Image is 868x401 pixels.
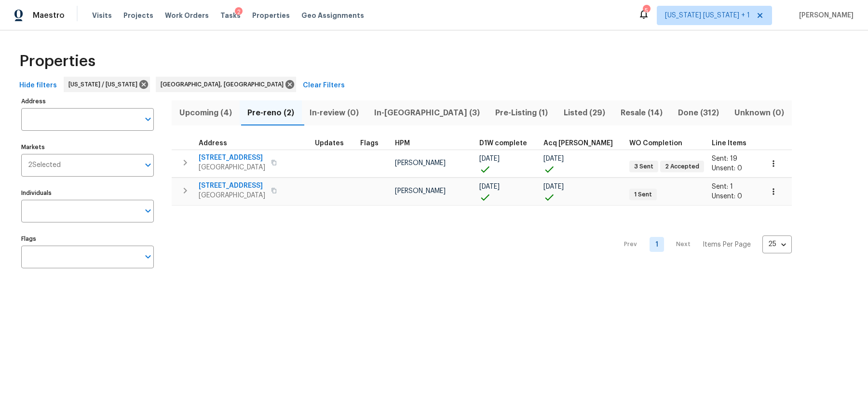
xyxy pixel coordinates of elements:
span: HPM [395,140,410,147]
span: [DATE] [543,155,564,162]
span: [GEOGRAPHIC_DATA] [199,191,265,200]
p: Items Per Page [703,240,751,249]
span: Geo Assignments [301,11,364,20]
span: [US_STATE] [US_STATE] + 1 [665,11,750,20]
span: Visits [92,11,112,20]
span: Address [199,140,227,147]
span: In-[GEOGRAPHIC_DATA] (3) [372,106,482,120]
nav: Pagination Navigation [615,211,792,278]
span: WO Completion [629,140,682,147]
span: Hide filters [19,80,57,92]
span: Sent: 19 [712,155,737,162]
span: Flags [360,140,379,147]
div: 25 [762,232,792,257]
span: Pre-Listing (1) [493,106,550,120]
span: Maestro [33,11,65,20]
span: Clear Filters [303,80,345,92]
span: [US_STATE] / [US_STATE] [68,80,141,89]
span: Work Orders [165,11,209,20]
span: [PERSON_NAME] [395,160,446,166]
button: Hide filters [15,77,61,95]
div: [US_STATE] / [US_STATE] [64,77,150,92]
button: Open [141,250,155,263]
a: Goto page 1 [650,237,664,252]
button: Clear Filters [299,77,349,95]
span: Sent: 1 [712,183,733,190]
span: 2 Selected [28,161,61,169]
span: Tasks [220,12,241,19]
span: [DATE] [543,183,564,190]
label: Flags [21,236,154,242]
span: [STREET_ADDRESS] [199,153,265,163]
span: [STREET_ADDRESS] [199,181,265,191]
span: Resale (14) [619,106,665,120]
span: Pre-reno (2) [245,106,296,120]
label: Address [21,98,154,104]
span: Line Items [712,140,746,147]
span: Updates [315,140,344,147]
button: Open [141,204,155,218]
span: 2 Accepted [661,163,703,171]
div: 2 [235,7,243,17]
span: Upcoming (4) [177,106,234,120]
span: Properties [252,11,290,20]
button: Open [141,158,155,172]
span: Unsent: 0 [712,165,742,172]
span: Unsent: 0 [712,193,742,200]
span: [DATE] [479,155,500,162]
label: Markets [21,144,154,150]
span: Properties [19,56,95,66]
span: [PERSON_NAME] [795,11,854,20]
div: 5 [643,6,650,15]
span: [GEOGRAPHIC_DATA] [199,163,265,172]
span: In-review (0) [308,106,361,120]
span: 3 Sent [630,163,657,171]
span: Acq [PERSON_NAME] [543,140,613,147]
button: Open [141,112,155,126]
span: Listed (29) [562,106,607,120]
span: [DATE] [479,183,500,190]
label: Individuals [21,190,154,196]
span: Unknown (0) [732,106,786,120]
span: Projects [123,11,153,20]
span: D1W complete [479,140,527,147]
span: 1 Sent [630,191,656,199]
span: Done (312) [676,106,721,120]
span: [GEOGRAPHIC_DATA], [GEOGRAPHIC_DATA] [161,80,287,89]
div: [GEOGRAPHIC_DATA], [GEOGRAPHIC_DATA] [156,77,296,92]
span: [PERSON_NAME] [395,188,446,194]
